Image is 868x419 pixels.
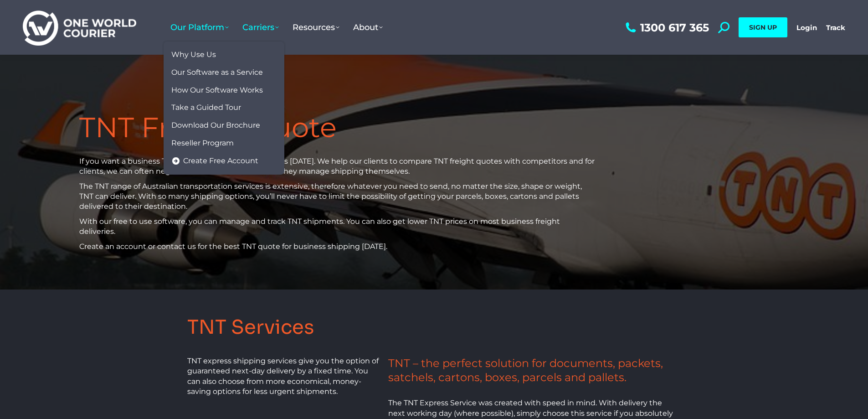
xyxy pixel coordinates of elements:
[623,22,709,33] a: 1300 617 365
[796,23,817,32] a: Login
[183,156,258,166] span: Create Free Account
[79,217,595,237] p: With our free to use software, you can manage and track TNT shipments. You can also get lower TNT...
[353,22,383,32] span: About
[739,17,787,37] a: SIGN UP
[388,356,680,384] p: TNT – the perfect solution for documents, packets, satchels, cartons, boxes, parcels and pallets.
[293,22,339,32] span: Resources
[171,50,216,60] span: Why Use Us
[168,152,280,170] a: Create Free Account
[171,86,263,95] span: How Our Software Works
[23,9,136,46] img: One World Courier
[171,139,234,148] span: Reseller Program
[168,134,280,152] a: Reseller Program
[164,13,236,41] a: Our Platform
[168,64,280,82] a: Our Software as a Service
[236,13,286,41] a: Carriers
[170,22,229,32] span: Our Platform
[168,82,280,99] a: How Our Software Works
[286,13,346,41] a: Resources
[171,121,260,130] span: Download Our Brochure
[171,68,263,78] span: Our Software as a Service
[187,317,681,338] h3: TNT Services
[749,23,777,31] span: SIGN UP
[168,99,280,117] a: Take a Guided Tour
[79,242,595,252] p: Create an account or contact us for the best TNT quote for business shipping [DATE].
[171,103,241,113] span: Take a Guided Tour
[826,23,845,32] a: Track
[187,356,380,397] p: TNT express shipping services give you the option of guaranteed next-day delivery by a fixed time...
[79,181,595,212] p: The TNT range of Australian transportation services is extensive, therefore whatever you need to ...
[168,117,280,134] a: Download Our Brochure
[168,46,280,64] a: Why Use Us
[79,112,595,143] h1: TNT Freight Quote
[346,13,390,41] a: About
[242,22,279,32] span: Carriers
[79,156,595,177] p: If you want a business TNT freight quote, then contact us [DATE]. We help our clients to compare ...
